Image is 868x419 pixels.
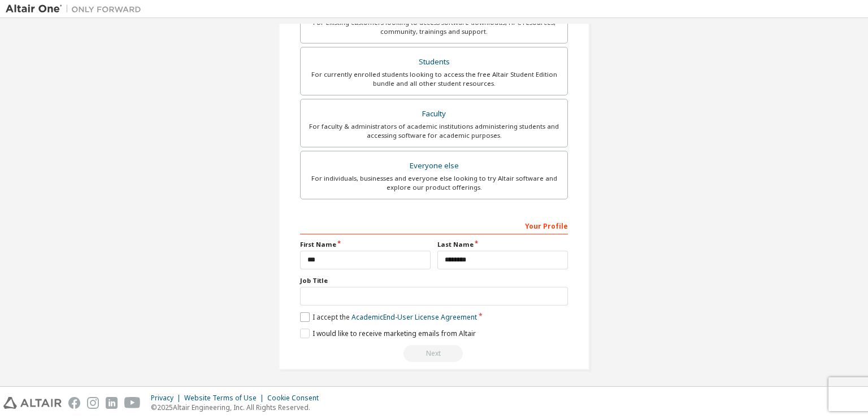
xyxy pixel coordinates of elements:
[307,174,561,192] div: For individuals, businesses and everyone else looking to try Altair software and explore our prod...
[87,397,99,409] img: instagram.svg
[300,216,568,234] div: Your Profile
[307,106,561,122] div: Faculty
[6,3,147,15] img: Altair One
[437,240,568,249] label: Last Name
[300,276,568,285] label: Job Title
[307,122,561,140] div: For faculty & administrators of academic institutions administering students and accessing softwa...
[307,158,561,174] div: Everyone else
[184,394,267,403] div: Website Terms of Use
[151,403,325,412] p: © 2025 Altair Engineering, Inc. All Rights Reserved.
[300,329,476,338] label: I would like to receive marketing emails from Altair
[307,54,561,70] div: Students
[300,312,477,322] label: I accept the
[267,394,325,403] div: Cookie Consent
[124,397,141,409] img: youtube.svg
[300,345,568,362] div: Read and acccept EULA to continue
[106,397,118,409] img: linkedin.svg
[351,312,477,322] a: Academic End-User License Agreement
[151,394,184,403] div: Privacy
[307,70,561,88] div: For currently enrolled students looking to access the free Altair Student Edition bundle and all ...
[300,240,431,249] label: First Name
[307,18,561,36] div: For existing customers looking to access software downloads, HPC resources, community, trainings ...
[3,397,62,409] img: altair_logo.svg
[68,397,80,409] img: facebook.svg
